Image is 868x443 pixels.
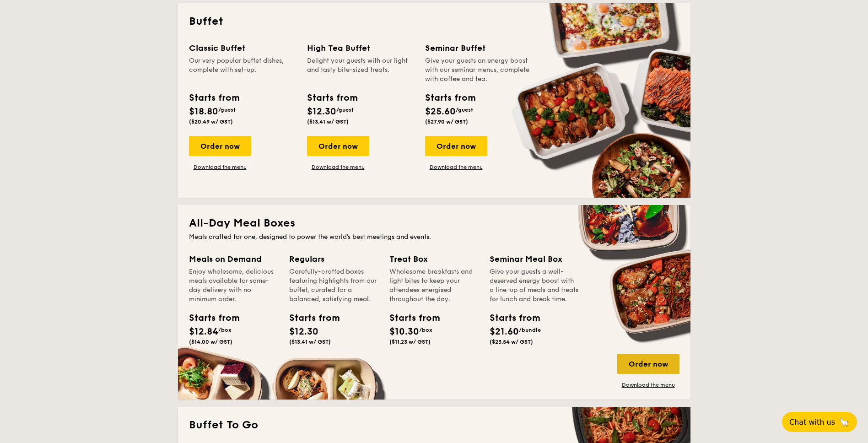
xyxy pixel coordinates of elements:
div: Order now [307,136,369,156]
span: Chat with us [789,418,835,427]
div: Classic Buffet [189,42,296,54]
span: /guest [336,107,354,113]
div: Seminar Buffet [425,42,532,54]
span: ($23.54 w/ GST) [490,339,533,345]
div: Starts from [389,311,431,325]
a: Download the menu [425,163,487,171]
span: 🦙 [839,417,850,427]
div: High Tea Buffet [307,42,414,54]
div: Starts from [189,311,230,325]
div: Starts from [189,91,239,105]
h2: Buffet [189,14,679,29]
div: Carefully-crafted boxes featuring highlights from our buffet, curated for a balanced, satisfying ... [289,267,378,304]
div: Starts from [425,91,475,105]
h2: All-Day Meal Boxes [189,216,679,231]
button: Chat with us🦙 [782,412,857,432]
div: Seminar Meal Box [490,253,579,265]
div: Starts from [289,311,330,325]
span: $25.60 [425,106,456,117]
h2: Buffet To Go [189,418,679,432]
span: /guest [456,107,473,113]
span: /box [218,327,232,333]
span: /bundle [519,327,541,333]
span: ($27.90 w/ GST) [425,119,468,125]
a: Download the menu [307,163,369,171]
div: Our very popular buffet dishes, complete with set-up. [189,56,296,84]
div: Order now [189,136,251,156]
div: Meals on Demand [189,253,278,265]
span: $21.60 [490,326,519,337]
span: ($20.49 w/ GST) [189,119,233,125]
div: Order now [617,354,679,374]
a: Download the menu [617,381,679,389]
span: ($11.23 w/ GST) [389,339,431,345]
div: Give your guests an energy boost with our seminar menus, complete with coffee and tea. [425,56,532,84]
span: $12.30 [289,326,318,337]
div: Treat Box [389,253,479,265]
div: Order now [425,136,487,156]
span: ($14.00 w/ GST) [189,339,232,345]
div: Starts from [490,311,531,325]
div: Enjoy wholesome, delicious meals available for same-day delivery with no minimum order. [189,267,278,304]
div: Wholesome breakfasts and light bites to keep your attendees energised throughout the day. [389,267,479,304]
div: Meals crafted for one, designed to power the world's best meetings and events. [189,232,679,242]
div: Regulars [289,253,378,265]
div: Give your guests a well-deserved energy boost with a line-up of meals and treats for lunch and br... [490,267,579,304]
span: $12.30 [307,106,336,117]
div: Delight your guests with our light and tasty bite-sized treats. [307,56,414,84]
span: $10.30 [389,326,419,337]
span: $12.84 [189,326,218,337]
div: Starts from [307,91,357,105]
span: ($13.41 w/ GST) [307,119,349,125]
span: $18.80 [189,106,218,117]
span: /guest [218,107,236,113]
span: ($13.41 w/ GST) [289,339,331,345]
span: /box [419,327,432,333]
a: Download the menu [189,163,251,171]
